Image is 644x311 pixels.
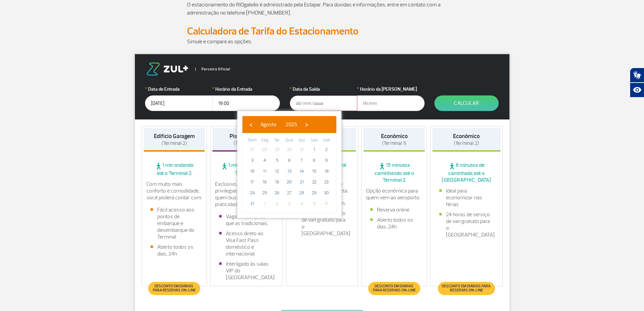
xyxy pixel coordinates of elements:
span: Parceiro Oficial [195,67,230,71]
span: 9 [321,155,332,166]
span: 1 min andando até o Terminal 2 [212,162,281,177]
span: 30 [284,144,295,155]
span: 2 [321,144,332,155]
button: Agosto [256,119,281,130]
input: dd/mm/aaaa [290,95,357,111]
span: 13 [284,166,295,177]
strong: Econômico [381,133,408,140]
p: Exclusivo, com localização privilegiada e ideal para quem busca conforto e praticidade. [215,181,278,208]
span: 28 [296,187,307,198]
li: 24 horas de serviço de van gratuito para o [GEOGRAPHIC_DATA] [295,210,350,237]
label: Horário da [PERSON_NAME] [357,86,425,93]
p: Opção econômica para quem vem ao aeroporto. [366,187,422,201]
button: ‹ [246,119,256,130]
span: 31 [296,144,307,155]
span: 17 [247,177,258,187]
span: 2025 [285,121,297,128]
label: Data de Entrada [145,86,213,93]
span: 24 [247,187,258,198]
span: 18 [259,177,270,187]
th: weekday [295,137,308,144]
span: 14 [296,166,307,177]
li: 24 horas de serviço de van gratuito para o [GEOGRAPHIC_DATA] [439,211,494,238]
span: 21 [296,177,307,187]
span: 23 [321,177,332,187]
span: 5 [271,155,282,166]
span: 7 [296,155,307,166]
span: 29 [271,144,282,155]
span: 6 minutos de caminhada até o [GEOGRAPHIC_DATA] [432,162,501,183]
button: Abrir tradutor de língua de sinais. [630,68,644,83]
span: (Terminal 2) [162,140,187,147]
label: Horário da Entrada [212,86,280,93]
li: Aberto todos os dias, 24h. [370,217,418,230]
p: Com muito mais conforto e comodidade, você poderá contar com: [146,181,202,201]
li: Reserva online [370,206,418,213]
span: 27 [247,144,258,155]
span: 3 [247,155,258,166]
span: 4 [259,155,270,166]
span: 1 [309,144,319,155]
button: 2025 [281,119,302,130]
span: (Terminal 1) [382,140,406,147]
span: 6 [321,198,332,209]
li: Ideal para economizar nas férias [439,187,494,208]
li: Vagas maiores do que as tradicionais. [219,213,274,227]
span: 10 [247,166,258,177]
span: 1 min andando até o Terminal 2 [144,162,205,177]
button: › [302,119,312,130]
span: 16 [321,166,332,177]
span: 12 [271,166,282,177]
bs-datepicker-container: calendar [237,111,341,218]
div: Plugin de acessibilidade da Hand Talk. [630,68,644,97]
span: (Terminal 2) [454,140,479,147]
li: Acesso direto ao Visa Fast Pass doméstico e internacional. [219,230,274,257]
button: Abrir recursos assistivos. [630,83,644,97]
th: weekday [308,137,320,144]
li: Aberto todos os dias, 24h [150,244,198,257]
span: 19 [271,177,282,187]
th: weekday [259,137,271,144]
span: 4 [296,198,307,209]
li: Interligado às salas VIP do [GEOGRAPHIC_DATA]. [219,261,274,281]
span: Agosto [260,121,277,128]
span: 20 [284,177,295,187]
span: Desconto em diárias para reservas on-line [441,284,492,292]
span: 28 [259,144,270,155]
span: 31 [247,198,258,209]
p: O estacionamento do RIOgaleão é administrado pela Estapar. Para dúvidas e informações, entre em c... [187,1,457,17]
strong: Piso Premium [230,133,263,140]
th: weekday [246,137,259,144]
bs-datepicker-navigation-view: ​ ​ ​ [246,120,312,127]
span: 2 [271,198,282,209]
img: logo-zul.png [145,63,190,75]
span: 3 [284,198,295,209]
span: 15 [309,166,319,177]
span: 15 minutos caminhando até o Terminal 2 [363,162,425,183]
span: 6 [284,155,295,166]
span: 30 [321,187,332,198]
li: Fácil acesso aos pontos de embarque e desembarque do Terminal [150,206,198,240]
input: hh:mm [357,95,425,111]
span: 5 [309,198,319,209]
label: Data da Saída [290,86,357,93]
h2: Calculadora de Tarifa do Estacionamento [187,25,457,38]
span: Desconto em diárias para reservas on-line [372,284,416,292]
span: 22 [309,177,319,187]
strong: Edifício Garagem [154,133,195,140]
button: Calcular [434,95,499,111]
span: 29 [309,187,319,198]
span: (Terminal 2) [234,140,259,147]
span: Desconto em diárias para reservas on-line [152,284,197,292]
span: 1 [259,198,270,209]
input: hh:mm [212,95,280,111]
th: weekday [283,137,296,144]
th: weekday [271,137,283,144]
span: 25 [259,187,270,198]
span: 27 [284,187,295,198]
input: dd/mm/aaaa [145,95,213,111]
p: Simule e compare as opções. [187,38,457,46]
strong: Econômico [453,133,480,140]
